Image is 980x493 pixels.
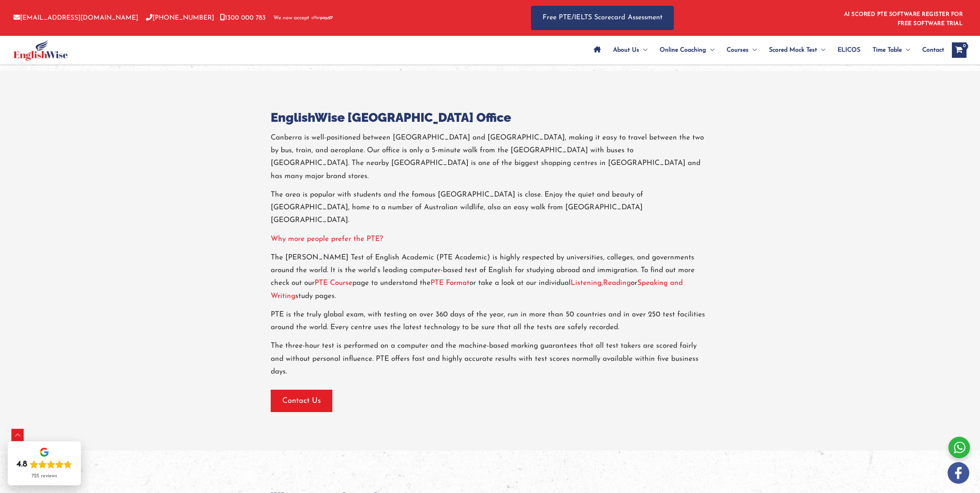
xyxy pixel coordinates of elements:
[613,37,639,64] span: About Us
[271,279,683,300] a: Speaking and Writing
[902,37,910,64] span: Menu Toggle
[315,279,352,287] a: PTE Course
[146,15,214,21] a: [PHONE_NUMBER]
[271,236,383,243] a: Why more people prefer the PTE?
[749,37,757,64] span: Menu Toggle
[571,279,601,287] a: Listening
[271,109,710,126] h3: EnglishWise [GEOGRAPHIC_DATA] Office
[13,40,68,61] img: cropped-ew-logo
[17,459,27,470] div: 4.8
[588,37,944,64] nav: Site Navigation: Main Menu
[282,395,321,406] span: Contact Us
[271,340,710,378] p: The three-hour test is performed on a computer and the machine-based marking guarantees that all ...
[17,459,72,470] div: Rating: 4.8 out of 5
[639,37,647,64] span: Menu Toggle
[271,131,710,183] p: Canberra is well-positioned between [GEOGRAPHIC_DATA] and [GEOGRAPHIC_DATA], making it easy to tr...
[839,5,967,30] aside: Header Widget 1
[32,473,57,479] div: 725 reviews
[271,188,710,227] p: The area is popular with students and the famous [GEOGRAPHIC_DATA] is close. Enjoy the quiet and ...
[720,37,763,64] a: CoursesMenu Toggle
[916,37,944,64] a: Contact
[866,37,916,64] a: Time TableMenu Toggle
[13,15,138,21] a: [EMAIL_ADDRESS][DOMAIN_NAME]
[220,15,266,21] a: 1300 000 783
[948,462,969,484] img: white-facebook.png
[769,37,817,64] span: Scored Mock Test
[271,308,710,334] p: PTE is the truly global exam, with testing on over 360 days of the year, run in more than 50 coun...
[817,37,825,64] span: Menu Toggle
[531,6,674,30] a: Free PTE/IELTS Scorecard Assessment
[838,37,860,64] span: ELICOS
[273,14,309,22] span: We now accept
[844,12,963,27] a: AI SCORED PTE SOFTWARE REGISTER FOR FREE SOFTWARE TRIAL
[660,37,706,64] span: Online Coaching
[727,37,749,64] span: Courses
[271,251,710,303] p: The [PERSON_NAME] Test of English Academic (PTE Academic) is highly respected by universities, co...
[706,37,714,64] span: Menu Toggle
[653,37,720,64] a: Online CoachingMenu Toggle
[271,390,332,412] button: Contact Us
[831,37,866,64] a: ELICOS
[607,37,653,64] a: About UsMenu Toggle
[952,42,967,58] a: View Shopping Cart, empty
[873,37,902,64] span: Time Table
[312,16,333,20] img: Afterpay-Logo
[763,37,831,64] a: Scored Mock TestMenu Toggle
[603,279,631,287] a: Reading
[431,279,469,287] a: PTE Format
[922,37,944,64] span: Contact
